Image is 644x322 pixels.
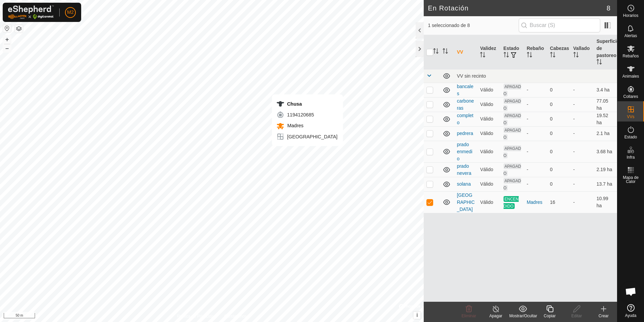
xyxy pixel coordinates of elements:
[477,191,501,213] td: Válido
[571,191,594,213] td: -
[626,155,635,159] span: Infra
[8,5,54,19] img: Logo Gallagher
[621,281,641,302] div: Chat abierto
[524,35,547,70] th: Rebaño
[504,127,521,140] span: APAGADO
[276,133,337,141] div: [GEOGRAPHIC_DATA]
[597,60,602,65] p-sorticon: Activar para ordenar
[527,166,545,173] div: -
[573,53,579,58] p-sorticon: Activar para ordenar
[594,97,617,112] td: 77.05 ha
[594,35,617,70] th: Superficie de pastoreo
[416,312,418,318] span: i
[477,162,501,177] td: Válido
[454,35,477,70] th: VV
[607,3,610,13] span: 8
[3,24,11,32] button: Restablecer Mapa
[623,95,638,99] span: Collares
[563,313,590,319] div: Editar
[477,83,501,97] td: Válido
[571,141,594,162] td: -
[480,53,485,58] p-sorticon: Activar para ordenar
[276,100,337,108] div: Chusa
[622,74,639,78] span: Animales
[3,35,11,44] button: +
[527,101,545,108] div: -
[457,163,471,176] a: prado nevera
[619,176,642,184] span: Mapa de Calor
[627,115,634,119] span: VVs
[571,177,594,191] td: -
[477,177,501,191] td: Válido
[617,301,644,320] a: Ayuda
[504,53,509,58] p-sorticon: Activar para ordenar
[527,115,545,123] div: -
[527,181,545,188] div: -
[571,112,594,126] td: -
[624,34,637,38] span: Alertas
[547,35,571,70] th: Cabezas
[477,35,501,70] th: Validez
[457,113,473,125] a: completo
[457,98,474,111] a: carboneras
[622,54,639,58] span: Rebaños
[457,84,473,96] a: bancales
[547,112,571,126] td: 0
[477,112,501,126] td: Válido
[286,123,303,128] span: Madres
[571,35,594,70] th: Vallado
[177,313,216,319] a: Política de Privacidad
[504,145,521,158] span: APAGADO
[477,126,501,141] td: Válido
[594,177,617,191] td: 13.7 ha
[276,111,337,119] div: 1194120685
[527,199,545,206] div: Madres
[594,191,617,213] td: 10.99 ha
[623,14,638,18] span: Horarios
[571,162,594,177] td: -
[504,196,519,209] span: ENCENDIDO
[594,83,617,97] td: 3.4 ha
[527,130,545,137] div: -
[482,313,509,319] div: Apagar
[457,181,471,187] a: solana
[550,53,555,58] p-sorticon: Activar para ordenar
[15,25,23,33] button: Capas del Mapa
[590,313,617,319] div: Crear
[413,312,421,319] button: i
[527,53,532,58] p-sorticon: Activar para ordenar
[536,313,563,319] div: Copiar
[594,141,617,162] td: 3.68 ha
[594,126,617,141] td: 2.1 ha
[625,314,637,318] span: Ayuda
[571,126,594,141] td: -
[477,97,501,112] td: Válido
[547,83,571,97] td: 0
[504,163,521,176] span: APAGADO
[433,49,439,55] p-sorticon: Activar para ordenar
[547,191,571,213] td: 16
[527,148,545,155] div: -
[624,135,637,139] span: Estado
[504,98,521,111] span: APAGADO
[457,73,614,79] div: VV sin recinto
[224,313,247,319] a: Contáctenos
[504,113,521,126] span: APAGADO
[547,141,571,162] td: 0
[477,141,501,162] td: Válido
[457,142,472,161] a: prado enmedio
[547,162,571,177] td: 0
[443,49,448,55] p-sorticon: Activar para ordenar
[571,97,594,112] td: -
[428,4,606,12] h2: En Rotación
[594,112,617,126] td: 19.52 ha
[3,44,11,52] button: –
[428,22,518,29] span: 1 seleccionado de 8
[547,97,571,112] td: 0
[457,192,475,212] a: [GEOGRAPHIC_DATA]
[571,83,594,97] td: -
[457,131,473,136] a: pedrera
[519,18,600,32] input: Buscar (S)
[547,177,571,191] td: 0
[501,35,524,70] th: Estado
